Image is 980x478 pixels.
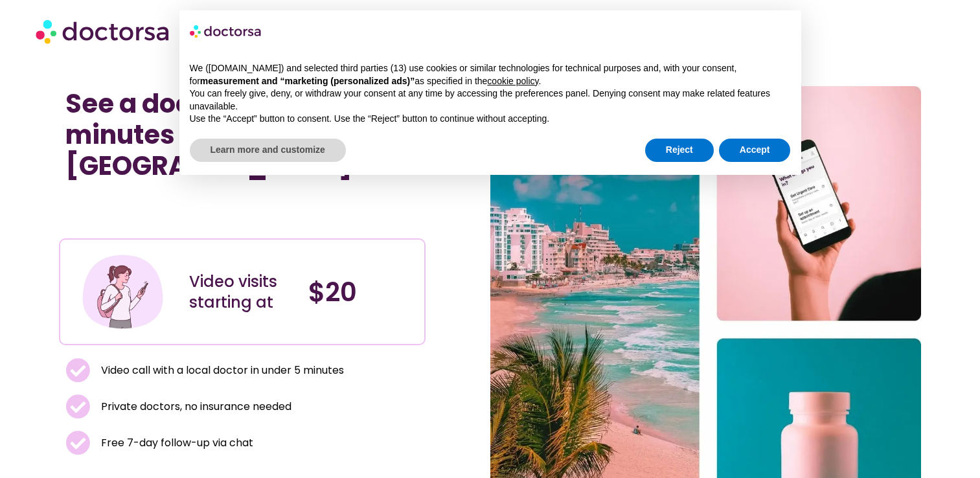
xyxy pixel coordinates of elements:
[65,88,419,181] h1: See a doctor online in minutes in [GEOGRAPHIC_DATA]
[308,277,415,308] h4: $20
[190,139,346,162] button: Learn more and customize
[200,76,415,86] strong: measurement and “marketing (personalized ads)”
[98,361,344,380] span: Video call with a local doctor in under 5 minutes
[645,139,714,162] button: Reject
[65,210,419,225] iframe: Customer reviews powered by Trustpilot
[190,62,791,87] p: We ([DOMAIN_NAME]) and selected third parties (13) use cookies or similar technologies for techni...
[190,87,791,113] p: You can freely give, deny, or withdraw your consent at any time by accessing the preferences pane...
[190,21,262,41] img: logo
[98,434,253,452] span: Free 7-day follow-up via chat
[487,76,538,86] a: cookie policy
[189,271,295,313] div: Video visits starting at
[190,113,791,126] p: Use the “Accept” button to consent. Use the “Reject” button to continue without accepting.
[80,249,165,334] img: Illustration depicting a young woman in a casual outfit, engaged with her smartphone. She has a p...
[65,194,260,210] iframe: Customer reviews powered by Trustpilot
[719,139,791,162] button: Accept
[98,398,291,416] span: Private doctors, no insurance needed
